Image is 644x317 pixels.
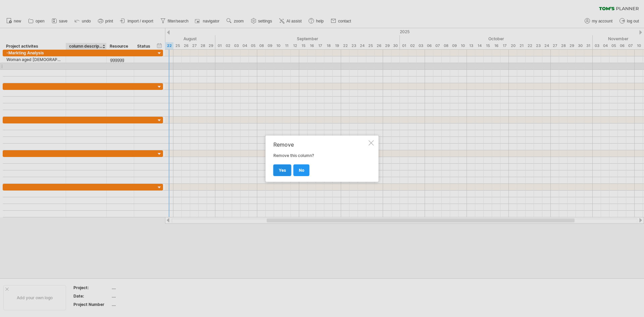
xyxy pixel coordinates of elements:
div: Remove [273,142,367,148]
span: yes [279,168,286,173]
a: no [293,164,310,176]
span: no [299,168,304,173]
a: yes [273,164,291,176]
div: Remove this column? [273,142,367,176]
